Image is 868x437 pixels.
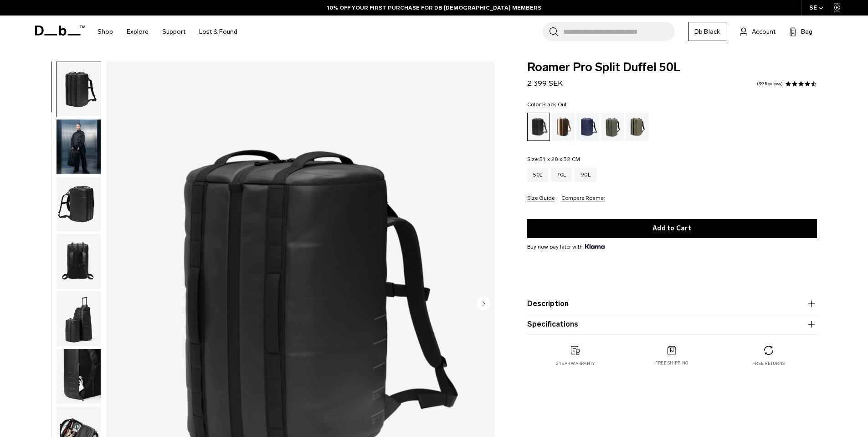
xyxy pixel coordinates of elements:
[56,291,101,347] button: Roamer Pro Split Duffel 50L Black Out
[527,79,563,88] span: 2 399 SEK
[91,16,244,48] nav: Main Navigation
[477,297,490,312] button: Next slide
[789,26,812,37] button: Bag
[626,113,648,141] a: Mash Green
[327,4,541,12] a: 10% OFF YOUR FIRST PURCHASE FOR DB [DEMOGRAPHIC_DATA] MEMBERS
[752,27,776,36] span: Account
[527,219,817,238] button: Add to Cart
[56,177,101,232] img: Roamer Pro Split Duffel 50L Black Out
[740,26,776,37] a: Account
[527,298,817,309] button: Description
[199,16,237,48] a: Lost & Found
[527,195,555,202] button: Size Guide
[56,62,101,117] button: Roamer Pro Split Duffel 50L Black Out
[527,156,580,162] legend: Size:
[527,243,605,251] span: Buy now pay later with
[56,234,101,289] img: Roamer Pro Split Duffel 50L Black Out
[757,82,783,86] a: 39 reviews
[56,349,101,404] img: Roamer Pro Split Duffel 50L Black Out
[56,177,101,232] button: Roamer Pro Split Duffel 50L Black Out
[56,234,101,289] button: Roamer Pro Split Duffel 50L Black Out
[576,113,599,141] a: Blue Hour
[542,101,567,108] span: Black Out
[56,119,101,175] button: Roamer Pro Split Duffel 50L Black Out
[585,244,605,249] img: {"height" => 20, "alt" => "Klarna"}
[575,167,596,182] a: 90L
[527,113,550,141] a: Black Out
[801,27,812,36] span: Bag
[655,360,688,366] p: Free shipping
[56,62,101,117] img: Roamer Pro Split Duffel 50L Black Out
[551,167,572,182] a: 70L
[162,16,185,48] a: Support
[527,102,567,107] legend: Color:
[127,16,149,48] a: Explore
[601,113,624,141] a: Forest Green
[56,120,101,174] img: Roamer Pro Split Duffel 50L Black Out
[527,167,549,182] a: 50L
[527,319,817,330] button: Specifications
[98,16,113,48] a: Shop
[561,195,605,202] button: Compare Roamer
[552,113,575,141] a: Cappuccino
[56,349,101,404] button: Roamer Pro Split Duffel 50L Black Out
[539,156,580,162] span: 51 x 28 x 32 CM
[752,360,785,367] p: Free returns
[688,22,726,41] a: Db Black
[556,360,595,367] p: 2 year warranty
[56,291,101,346] img: Roamer Pro Split Duffel 50L Black Out
[527,62,817,73] span: Roamer Pro Split Duffel 50L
